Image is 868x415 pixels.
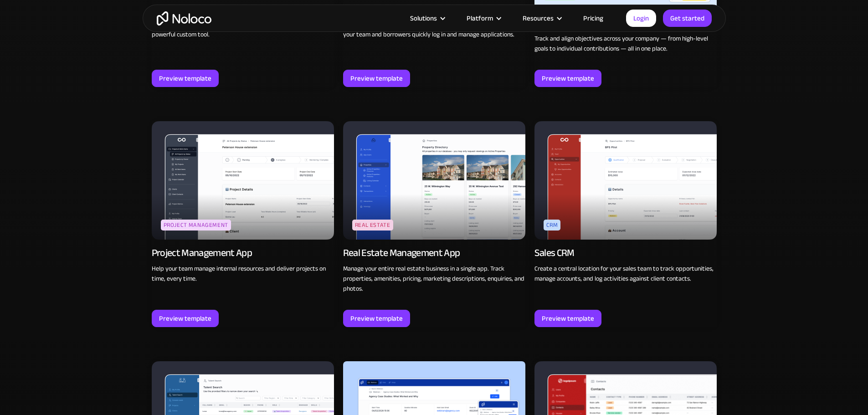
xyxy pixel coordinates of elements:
div: Resources [523,12,554,24]
a: Pricing [572,12,615,24]
div: Preview template [159,72,211,84]
div: Real Estate [352,220,393,231]
a: Get started [663,10,712,27]
a: Project ManagementProject Management AppHelp your team manage internal resources and deliver proj... [152,121,334,327]
div: Preview template [350,72,403,84]
p: Track and align objectives across your company — from high-level goals to individual contribution... [534,34,717,54]
div: Solutions [410,12,437,24]
div: Real Estate Management App [343,246,460,259]
div: Platform [455,12,511,24]
p: Help your team manage internal resources and deliver projects on time, every time. [152,264,334,284]
div: Solutions [399,12,455,24]
a: Login [626,10,656,27]
div: Resources [511,12,572,24]
p: Manage your entire real estate business in a single app. Track properties, amenities, pricing, ma... [343,264,525,294]
a: CRMSales CRMCreate a central location for your sales team to track opportunities, manage accounts... [534,121,717,327]
div: Preview template [542,72,594,84]
div: Platform [467,12,493,24]
a: Real EstateReal Estate Management AppManage your entire real estate business in a single app. Tra... [343,121,525,327]
div: Project Management [161,220,231,231]
div: Preview template [350,313,403,324]
p: Create a central location for your sales team to track opportunities, manage accounts, and log ac... [534,264,717,284]
div: Preview template [159,313,211,324]
div: CRM [544,220,561,231]
div: Preview template [542,313,594,324]
div: Project Management App [152,246,252,259]
a: home [157,11,211,26]
div: Sales CRM [534,246,575,259]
